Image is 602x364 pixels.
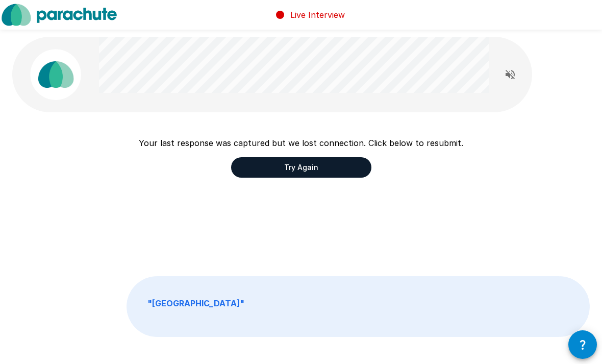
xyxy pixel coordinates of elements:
button: Read questions aloud [500,64,520,85]
p: Your last response was captured but we lost connection. Click below to resubmit. [139,137,463,149]
button: Try Again [231,157,371,178]
b: " [GEOGRAPHIC_DATA] " [147,298,244,308]
p: Live Interview [290,9,345,21]
img: parachute_avatar.png [30,49,81,100]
